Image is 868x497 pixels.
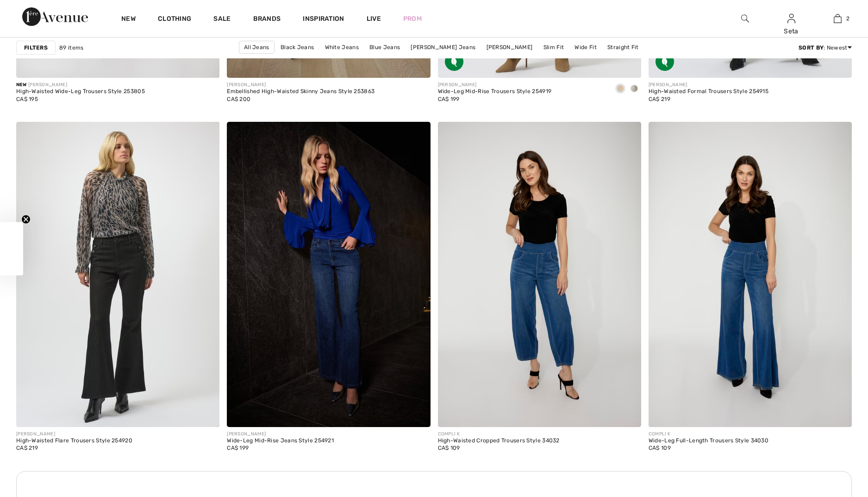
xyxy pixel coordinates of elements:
[768,26,814,36] div: Seta
[227,122,430,427] img: Wide-Leg Mid-Rise Jeans Style 254921. Denim Medium Blue
[227,88,375,95] div: Embellished High-Waisted Skinny Jeans Style 253863
[438,438,560,444] div: High-Waisted Cropped Trousers Style 34032
[627,82,641,97] div: Birch
[613,82,627,97] div: Fawn
[276,41,318,53] a: Black Jeans
[403,14,422,24] a: Prom
[649,82,768,88] div: [PERSON_NAME]
[539,41,568,53] a: Slim Fit
[320,41,363,53] a: White Jeans
[649,431,768,438] div: COMPLI K
[121,15,136,25] a: New
[22,7,88,26] img: 1ère Avenue
[227,82,375,88] div: [PERSON_NAME]
[16,445,38,451] span: CA$ 219
[16,122,219,427] img: High-Waisted Flare Trousers Style 254920. Black/Gold
[16,431,132,438] div: [PERSON_NAME]
[406,41,480,53] a: [PERSON_NAME] Jeans
[21,214,31,224] button: Close teaser
[438,88,552,95] div: Wide-Leg Mid-Rise Trousers Style 254919
[649,88,768,95] div: High-Waisted Formal Trousers Style 254915
[253,15,281,25] a: Brands
[213,15,231,25] a: Sale
[227,431,334,438] div: [PERSON_NAME]
[16,82,145,88] div: [PERSON_NAME]
[649,96,670,102] span: CA$ 219
[787,13,795,24] img: My Info
[303,15,344,25] span: Inspiration
[227,438,334,444] div: Wide-Leg Mid-Rise Jeans Style 254921
[741,13,749,24] img: search the website
[16,88,145,95] div: High-Waisted Wide-Leg Trousers Style 253805
[438,122,641,427] img: High-Waisted Cropped Trousers Style 34032. Blue
[799,44,824,51] strong: Sort By
[239,41,275,54] a: All Jeans
[16,438,132,444] div: High-Waisted Flare Trousers Style 254920
[834,13,842,24] img: My Bag
[158,15,191,25] a: Clothing
[438,445,460,451] span: CA$ 109
[787,14,795,23] a: Sign In
[656,52,674,71] img: Sustainable Fabric
[649,445,671,451] span: CA$ 109
[438,82,552,88] div: [PERSON_NAME]
[438,431,560,438] div: COMPLI K
[367,14,381,24] a: Live
[846,14,849,23] span: 2
[365,41,405,53] a: Blue Jeans
[649,122,852,427] img: Wide-Leg Full-Length Trousers Style 34030. As sample
[24,44,48,52] strong: Filters
[603,41,643,53] a: Straight Fit
[815,13,860,24] a: 2
[16,82,26,88] span: New
[227,445,249,451] span: CA$ 199
[799,44,852,52] div: : Newest
[438,96,460,102] span: CA$ 199
[227,96,250,102] span: CA$ 200
[570,41,601,53] a: Wide Fit
[16,96,38,102] span: CA$ 195
[649,438,768,444] div: Wide-Leg Full-Length Trousers Style 34030
[59,44,83,52] span: 89 items
[482,41,537,53] a: [PERSON_NAME]
[445,52,463,71] img: Sustainable Fabric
